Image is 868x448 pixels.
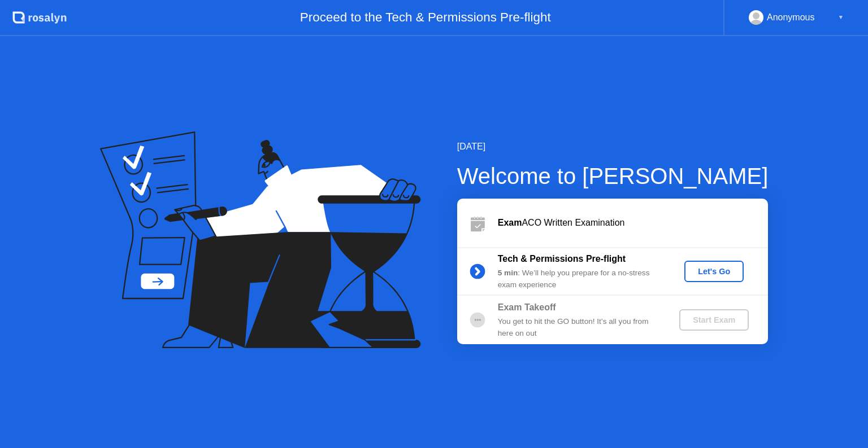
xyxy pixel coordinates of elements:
div: Start Exam [684,315,744,324]
button: Let's Go [684,261,744,282]
button: Start Exam [679,309,749,331]
b: Tech & Permissions Pre-flight [498,254,626,263]
b: 5 min [498,269,518,277]
div: Welcome to [PERSON_NAME] [457,159,769,193]
div: : We’ll help you prepare for a no-stress exam experience [498,267,661,291]
div: Anonymous [767,10,815,25]
b: Exam [498,218,522,227]
div: ▼ [838,10,844,25]
div: You get to hit the GO button! It’s all you from here on out [498,316,661,339]
div: [DATE] [457,140,769,153]
b: Exam Takeoff [498,302,556,312]
div: Let's Go [689,267,739,276]
div: ACO Written Examination [498,216,768,230]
